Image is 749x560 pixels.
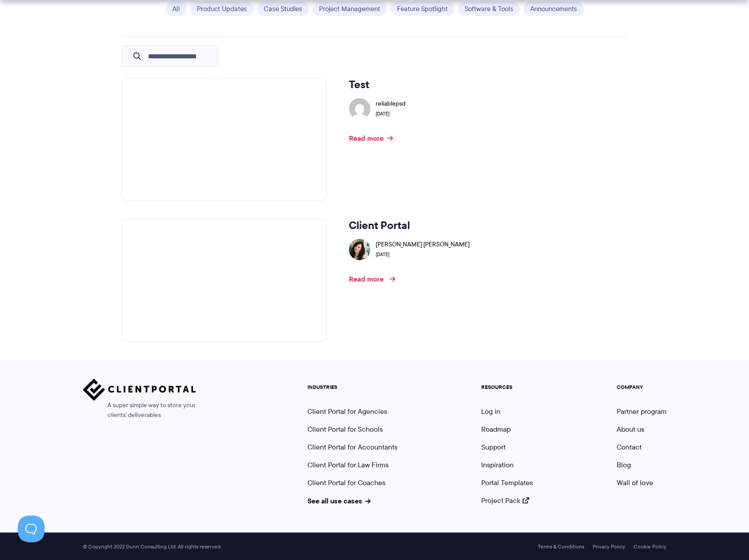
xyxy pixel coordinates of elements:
a: Client Portal for Coaches [307,478,385,488]
a: Roadmap [481,424,511,434]
a: Support [481,442,506,452]
a: Client Portal for Schools [307,424,383,434]
span: A super simple way to store your clients' deliverables [83,401,196,420]
a: Announcements [524,2,584,16]
a: Portal Templates [481,478,533,488]
iframe: Toggle Customer Support [18,515,45,542]
time: [DATE] [376,249,470,259]
span: © Copyright 2022 Dunn Consulting Ltd. All rights reserved. [78,544,226,550]
a: Product Updates [190,2,254,16]
a: Project Management [312,2,387,16]
a: Inspiration [481,460,514,470]
h3: Client Portal [349,219,470,232]
a: Client Portal for Law Firms [307,460,389,470]
span: [PERSON_NAME] [PERSON_NAME] [376,239,470,249]
a: Contact [617,442,642,452]
h5: INDUSTRIES [307,384,397,390]
h5: COMPANY [617,384,667,390]
a: Privacy Policy [593,544,625,550]
a: Log in [481,406,500,417]
a: All [166,2,187,16]
a: Partner program [617,406,667,417]
a: Blog [617,460,631,470]
a: Project Pack [481,495,529,506]
a: About us [617,424,644,434]
a: Software & Tools [458,2,520,16]
a: Client Portal for Agencies [307,406,387,417]
span: reliablepsd [376,98,405,108]
h5: RESOURCES [481,384,533,390]
a: Client Portal for Accountants [307,442,397,452]
a: Wall of love [617,478,653,488]
a: Case Studies [257,2,309,16]
a: Cookie Policy [634,544,667,550]
a: Read more [349,275,393,282]
time: [DATE] [376,109,405,119]
a: Feature Spotlight [390,2,454,16]
h3: Test [349,78,405,91]
a: Read more [349,135,393,142]
a: Terms & Conditions [538,544,584,550]
a: See all use cases [307,495,371,506]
